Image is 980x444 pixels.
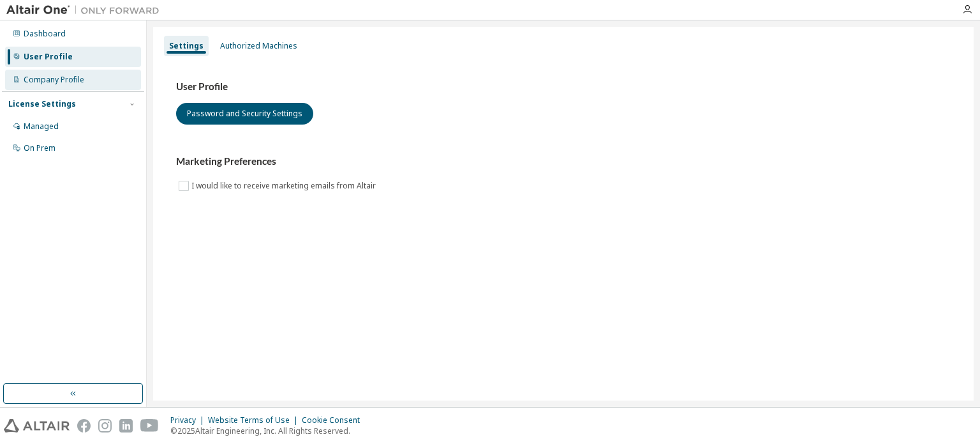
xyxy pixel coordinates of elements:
[169,41,204,51] div: Settings
[119,419,133,433] img: linkedin.svg
[176,103,313,125] button: Password and Security Settings
[24,52,73,62] div: User Profile
[4,419,70,433] img: altair_logo.svg
[6,4,166,17] img: Altair One
[176,155,951,168] h3: Marketing Preferences
[302,415,367,425] div: Cookie Consent
[98,419,112,433] img: instagram.svg
[170,425,367,436] p: © 2025 Altair Engineering, Inc. All Rights Reserved.
[24,29,66,39] div: Dashboard
[24,75,84,85] div: Company Profile
[220,41,297,51] div: Authorized Machines
[8,99,76,109] div: License Settings
[176,80,951,93] h3: User Profile
[24,121,59,132] div: Managed
[140,419,159,433] img: youtube.svg
[77,419,91,433] img: facebook.svg
[208,415,302,425] div: Website Terms of Use
[191,178,378,194] label: I would like to receive marketing emails from Altair
[24,143,56,153] div: On Prem
[170,415,208,425] div: Privacy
